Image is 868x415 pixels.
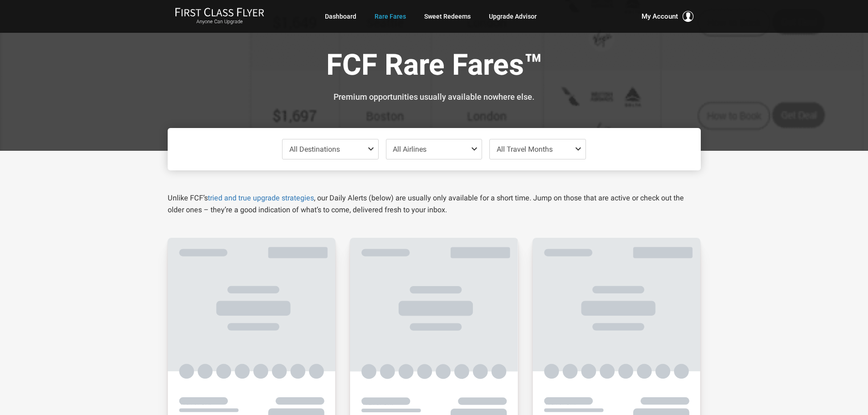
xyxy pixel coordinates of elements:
[375,8,406,25] a: Rare Fares
[642,11,693,22] button: My Account
[175,7,264,17] img: First Class Flyer
[208,194,314,202] a: tried and true upgrade strategies
[175,49,694,84] h1: FCF Rare Fares™
[424,8,471,25] a: Sweet Redeems
[168,192,701,216] p: Unlike FCF’s , our Daily Alerts (below) are usually only available for a short time. Jump on thos...
[497,145,553,154] span: All Travel Months
[642,11,678,22] span: My Account
[289,145,340,154] span: All Destinations
[325,8,356,25] a: Dashboard
[393,145,426,154] span: All Airlines
[175,92,694,102] h3: Premium opportunities usually available nowhere else.
[175,7,264,26] a: First Class FlyerAnyone Can Upgrade
[175,19,264,25] small: Anyone Can Upgrade
[489,8,537,25] a: Upgrade Advisor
